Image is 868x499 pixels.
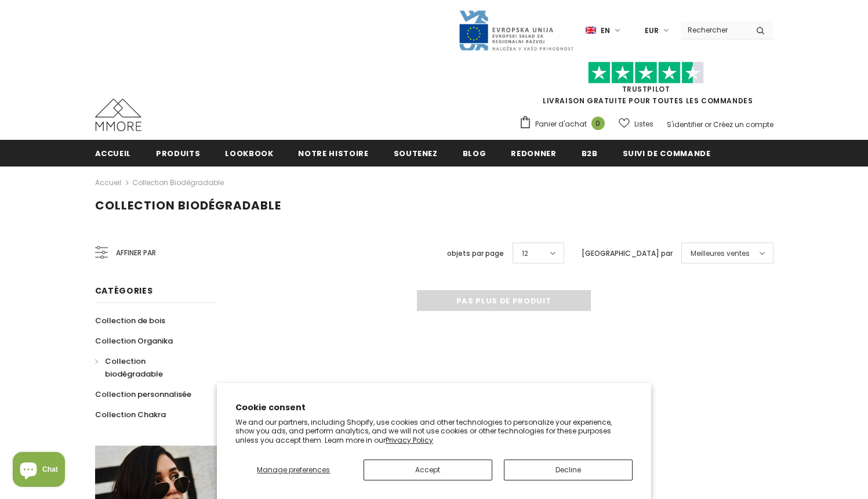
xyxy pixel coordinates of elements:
[95,409,166,420] span: Collection Chakra
[225,148,273,159] span: Lookbook
[235,460,351,480] button: Manage preferences
[394,140,438,166] a: soutenez
[623,140,711,166] a: Suivi de commande
[132,178,224,187] a: Collection biodégradable
[9,452,68,490] inbox-online-store-chat: Shopify online store chat
[522,248,528,259] span: 12
[622,84,670,94] a: TrustPilot
[105,356,163,379] span: Collection biodégradable
[681,21,747,38] input: Search Site
[95,315,165,326] span: Collection de bois
[95,404,166,425] a: Collection Chakra
[95,197,281,214] span: Collection biodégradable
[95,351,204,384] a: Collection biodégradable
[582,140,598,166] a: B2B
[298,148,368,159] span: Notre histoire
[535,118,587,130] span: Panier d'achat
[225,140,273,166] a: Lookbook
[463,140,486,166] a: Blog
[713,120,773,129] a: Créez un compte
[95,140,132,166] a: Accueil
[586,26,596,35] img: i-lang-1.png
[95,389,191,400] span: Collection personnalisée
[95,384,191,404] a: Collection personnalisée
[156,140,200,166] a: Produits
[519,67,773,106] span: LIVRAISON GRATUITE POUR TOUTES LES COMMANDES
[394,148,438,159] span: soutenez
[447,248,504,259] label: objets par page
[95,176,121,190] a: Accueil
[95,310,165,331] a: Collection de bois
[704,120,711,129] span: or
[645,25,659,37] span: EUR
[95,335,173,346] span: Collection Organika
[95,285,153,296] span: Catégories
[591,117,605,130] span: 0
[458,9,574,52] img: Javni Razpis
[601,25,610,37] span: en
[511,148,556,159] span: Redonner
[95,99,141,131] img: Cas MMORE
[582,248,673,259] label: [GEOGRAPHIC_DATA] par
[298,140,368,166] a: Notre histoire
[504,460,633,480] button: Decline
[619,114,653,134] a: Listes
[691,248,750,259] span: Meilleures ventes
[463,148,486,159] span: Blog
[386,435,433,445] a: Privacy Policy
[623,148,711,159] span: Suivi de commande
[95,331,173,351] a: Collection Organika
[95,148,132,159] span: Accueil
[582,148,598,159] span: B2B
[156,148,200,159] span: Produits
[257,465,330,475] span: Manage preferences
[235,402,633,414] h2: Cookie consent
[511,140,556,166] a: Redonner
[519,115,611,133] a: Panier d'achat 0
[235,418,633,445] p: We and our partners, including Shopify, use cookies and other technologies to personalize your ex...
[116,247,156,259] span: Affiner par
[588,62,704,84] img: Faites confiance aux étoiles pilotes
[458,25,574,35] a: Javni Razpis
[634,118,653,130] span: Listes
[364,460,492,480] button: Accept
[667,120,703,129] a: S'identifier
